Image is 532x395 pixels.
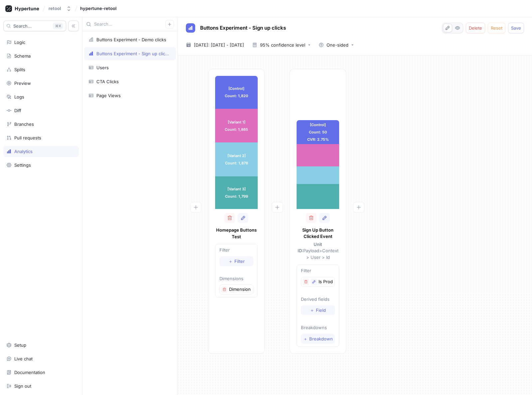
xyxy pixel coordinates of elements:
[14,67,25,72] div: Splits
[14,342,26,348] div: Setup
[215,142,258,176] div: [Variant 2] Count: 1,878
[301,268,335,274] p: Filter
[14,370,45,375] div: Documentation
[316,308,326,312] span: Field
[14,383,31,389] div: Sign out
[511,26,521,30] span: Save
[327,43,348,47] div: One-sided
[96,79,119,84] div: CTA Clicks
[3,21,66,31] button: Search...K
[229,286,252,293] p: Dimension 1
[14,121,34,127] div: Branches
[96,65,109,70] div: Users
[301,334,335,344] button: ＋Breakdown
[14,162,31,168] div: Settings
[200,25,286,31] span: Buttons Experiment - Sign up clicks
[46,3,74,14] button: retool
[14,40,25,45] div: Logic
[49,6,61,11] div: retool
[194,42,244,48] span: [DATE]: [DATE] - [DATE]
[297,120,339,144] div: [Control] Count: 50 CVR: 2.75%
[219,247,253,254] p: Filter
[260,43,305,47] div: 95% confidence level
[14,81,31,86] div: Preview
[14,149,33,154] div: Analytics
[301,324,335,331] p: Breakdowns
[14,108,21,113] div: Diff
[14,356,33,361] div: Live chat
[488,23,505,33] button: Reset
[249,40,313,50] button: 95% confidence level
[13,24,32,28] span: Search...
[469,26,482,30] span: Delete
[14,135,41,140] div: Pull requests
[215,227,258,240] p: Homepage Buttons Test
[228,259,233,263] span: ＋
[316,40,356,50] button: One-sided
[215,76,258,109] div: [Control] Count: 1,820
[80,6,116,11] span: hypertune-retool
[319,279,333,285] p: Is Production
[219,256,253,266] button: ＋Filter
[96,51,169,56] div: Buttons Experiment - Sign up clicks
[310,308,314,312] span: ＋
[303,337,308,341] span: ＋
[491,26,502,30] span: Reset
[297,241,339,261] p: Payload > Context > User > Id
[301,305,335,315] button: ＋Field
[53,23,63,29] div: K
[96,37,166,42] div: Buttons Experiment - Demo clicks
[508,23,524,33] button: Save
[215,109,258,142] div: [Variant 1] Count: 1,865
[301,296,335,303] p: Derived fields
[96,93,121,98] div: Page Views
[297,227,339,240] p: Sign Up Button Clicked Event
[3,367,79,378] a: Documentation
[234,259,245,263] span: Filter
[94,21,165,28] input: Search...
[14,53,31,59] div: Schema
[219,276,253,282] p: Dimensions
[309,337,333,341] span: Breakdown
[466,23,485,33] button: Delete
[215,176,258,209] div: [Variant 3] Count: 1,799
[14,94,24,99] div: Logs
